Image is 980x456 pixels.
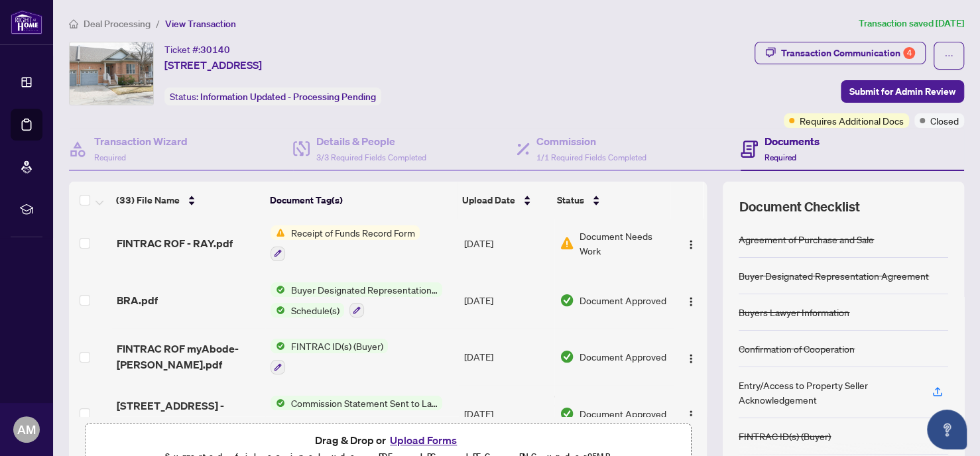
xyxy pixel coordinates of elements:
td: [DATE] [459,385,554,442]
span: FINTRAC ROF myAbode-[PERSON_NAME].pdf [117,341,261,372]
div: Confirmation of Cooperation [739,341,855,356]
button: Logo [680,346,702,367]
div: Status: [164,87,381,105]
div: Buyer Designated Representation Agreement [739,268,929,283]
button: Open asap [927,410,967,449]
span: Information Updated - Processing Pending [200,91,376,103]
img: Status Icon [271,282,285,297]
span: ellipsis [944,51,953,60]
span: Upload Date [462,193,515,207]
h4: Commission [536,133,646,149]
img: Logo [686,410,696,420]
h4: Transaction Wizard [94,133,188,149]
span: Receipt of Funds Record Form [285,225,420,240]
span: Document Needs Work [580,229,668,258]
span: (33) File Name [116,193,180,207]
div: Buyers Lawyer Information [739,305,849,319]
span: Requires Additional Docs [800,113,904,128]
span: Required [94,152,126,162]
button: Submit for Admin Review [841,80,964,103]
span: home [69,19,78,28]
div: Transaction Communication [781,42,915,64]
img: Status Icon [271,303,285,317]
h4: Details & People [316,133,426,149]
img: Logo [686,353,696,364]
button: Transaction Communication4 [755,42,926,64]
span: Deal Processing [84,18,151,30]
span: FINTRAC ROF - RAY.pdf [117,235,233,251]
img: Status Icon [271,225,285,240]
span: [STREET_ADDRESS] - 2504177.pdf [117,398,261,429]
span: FINTRAC ID(s) (Buyer) [285,339,388,353]
div: Entry/Access to Property Seller Acknowledgement [739,378,916,407]
span: 1/1 Required Fields Completed [536,152,646,162]
button: Status IconCommission Statement Sent to Lawyer [271,396,442,431]
td: [DATE] [459,215,554,272]
li: / [156,16,160,31]
span: AM [17,420,36,439]
img: Status Icon [271,396,285,410]
span: [STREET_ADDRESS] [164,57,262,73]
th: Status [552,182,670,219]
button: Upload Forms [386,431,461,449]
span: Required [765,152,796,162]
button: Status IconReceipt of Funds Record Form [271,225,420,261]
span: Closed [930,113,959,128]
span: Schedule(s) [285,303,344,317]
td: [DATE] [459,272,554,329]
button: Status IconFINTRAC ID(s) (Buyer) [271,339,388,374]
div: FINTRAC ID(s) (Buyer) [739,429,831,443]
td: [DATE] [459,328,554,385]
div: Agreement of Purchase and Sale [739,232,874,247]
h4: Documents [765,133,820,149]
img: Logo [686,239,696,250]
span: 3/3 Required Fields Completed [316,152,426,162]
span: Document Approved [580,406,666,421]
th: Document Tag(s) [265,182,457,219]
span: Drag & Drop or [315,431,461,449]
th: (33) File Name [111,182,265,219]
img: Document Status [560,236,574,251]
div: Ticket #: [164,42,230,57]
span: Buyer Designated Representation Agreement [285,282,442,297]
span: Status [557,193,584,207]
span: View Transaction [165,18,236,30]
img: IMG-W12061446_1.jpg [70,42,153,105]
button: Status IconBuyer Designated Representation AgreementStatus IconSchedule(s) [271,282,442,318]
span: Commission Statement Sent to Lawyer [285,396,442,410]
img: Document Status [560,406,574,421]
img: Status Icon [271,339,285,353]
span: Submit for Admin Review [849,81,955,102]
img: Document Status [560,349,574,364]
span: 30140 [200,44,230,56]
span: Document Checklist [739,198,859,216]
th: Upload Date [457,182,552,219]
img: logo [11,10,42,34]
img: Document Status [560,293,574,308]
button: Logo [680,403,702,424]
article: Transaction saved [DATE] [859,16,964,31]
div: 4 [903,47,915,59]
button: Logo [680,233,702,254]
img: Logo [686,296,696,307]
button: Logo [680,290,702,311]
span: Document Approved [580,293,666,308]
span: BRA.pdf [117,292,158,308]
span: Document Approved [580,349,666,364]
